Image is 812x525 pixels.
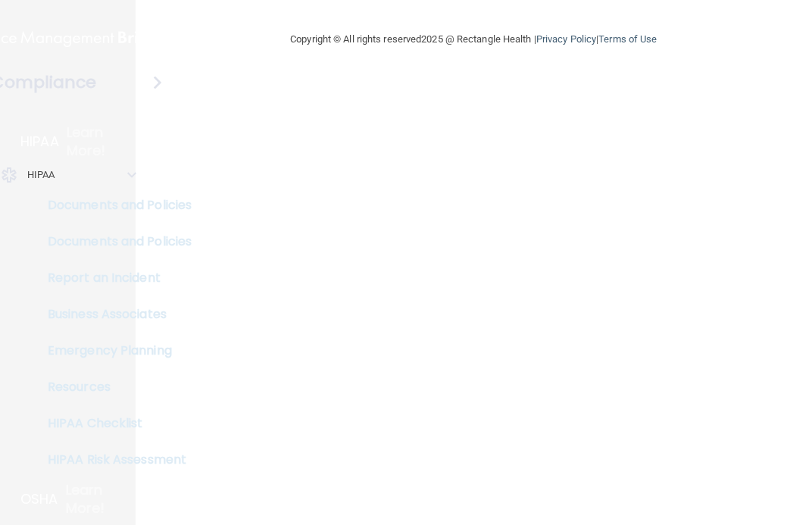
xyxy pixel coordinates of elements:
[10,234,217,249] p: Documents and Policies
[10,452,217,467] p: HIPAA Risk Assessment
[536,33,596,45] a: Privacy Policy
[10,198,217,213] p: Documents and Policies
[598,33,657,45] a: Terms of Use
[10,380,217,395] p: Resources
[10,307,217,322] p: Business Associates
[20,490,58,508] p: OSHA
[27,166,55,184] p: HIPAA
[10,416,217,431] p: HIPAA Checklist
[10,270,217,286] p: Report an Incident
[66,481,136,517] p: Learn More!
[197,15,750,64] div: Copyright © All rights reserved 2025 @ Rectangle Health | |
[20,133,59,151] p: HIPAA
[67,123,136,160] p: Learn More!
[10,343,217,358] p: Emergency Planning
